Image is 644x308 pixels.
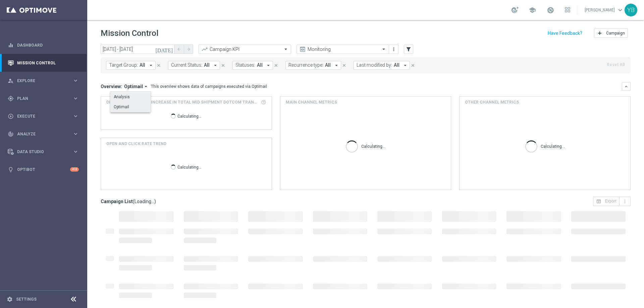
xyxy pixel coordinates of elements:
[201,46,208,53] i: trending_up
[8,113,14,119] i: play_circle_outline
[404,45,413,54] button: filter_alt
[171,62,202,68] span: Current Status:
[17,79,72,83] span: Explore
[204,62,210,68] span: All
[235,62,255,68] span: Statuses:
[257,62,263,68] span: All
[390,45,397,53] button: more_vert
[341,62,347,69] button: close
[72,113,79,119] i: keyboard_arrow_right
[155,46,173,52] i: [DATE]
[8,167,14,173] i: lightbulb
[174,45,184,54] button: arrow_back
[154,45,174,55] button: [DATE]
[109,62,138,68] span: Target Group:
[391,47,396,52] i: more_vert
[143,83,149,89] i: arrow_drop_down
[8,42,14,48] i: equalizer
[7,78,79,83] button: person_search Explore keyboard_arrow_right
[124,83,143,89] span: Optimail
[288,62,323,68] span: Recurrence type:
[8,113,72,119] div: Execute
[70,167,79,172] div: +10
[17,150,72,154] span: Data Studio
[8,78,72,84] div: Explore
[7,60,79,66] button: Mission Control
[8,161,79,178] div: Optibot
[168,61,220,70] button: Current Status: All arrow_drop_down
[212,62,218,68] i: arrow_drop_down
[7,131,79,137] button: track_changes Analyze keyboard_arrow_right
[541,143,565,149] p: Calculating...
[354,61,410,70] button: Last modified by: All arrow_drop_down
[342,63,346,68] i: close
[72,148,79,155] i: keyboard_arrow_right
[596,199,601,204] i: open_in_browser
[7,167,79,172] button: lightbulb Optibot +10
[232,61,273,70] button: Statuses: All arrow_drop_down
[625,4,637,16] div: YB
[406,46,412,52] i: filter_alt
[72,95,79,102] i: keyboard_arrow_right
[333,62,339,68] i: arrow_drop_down
[186,47,191,52] i: arrow_forward
[8,131,14,137] i: track_changes
[114,94,130,100] div: Analysis
[624,84,629,89] i: keyboard_arrow_down
[110,102,151,112] div: Press SPACE to deselect this row.
[548,31,582,36] input: Have Feedback?
[274,63,278,68] i: close
[297,45,389,54] ng-select: Monitoring
[101,83,122,89] h3: Overview:
[177,164,202,170] p: Calculating...
[106,99,259,105] span: Direct Response VS Increase In Total Mid Shipment Dotcom Transaction Amount
[177,113,202,119] p: Calculating...
[17,132,72,136] span: Analyze
[7,149,79,155] button: Data Studio keyboard_arrow_right
[285,61,341,70] button: Recurrence type: All arrow_drop_down
[17,54,79,72] a: Mission Control
[361,143,385,149] p: Calculating...
[199,45,291,54] ng-select: Campaign KPI
[410,62,416,69] button: close
[597,30,602,36] i: add
[101,198,156,204] h3: Campaign List
[148,62,154,68] i: arrow_drop_down
[184,45,193,54] button: arrow_forward
[7,96,79,101] button: gps_fixed Plan keyboard_arrow_right
[8,149,72,155] div: Data Studio
[394,62,399,68] span: All
[177,47,181,52] i: arrow_back
[17,36,79,54] a: Dashboard
[17,161,70,178] a: Optibot
[122,83,151,89] button: Optimail arrow_drop_down
[72,131,79,137] i: keyboard_arrow_right
[594,28,628,38] button: add Campaign
[7,43,79,48] button: equalizer Dashboard
[140,62,145,68] span: All
[101,45,174,54] input: Select date range
[411,63,415,68] i: close
[7,114,79,119] div: play_circle_outline Execute keyboard_arrow_right
[17,97,72,101] span: Plan
[465,99,519,105] h4: Other channel metrics
[620,197,631,206] button: more_vert
[265,62,271,68] i: arrow_drop_down
[220,62,226,69] button: close
[135,198,154,204] span: Loading...
[325,62,331,68] span: All
[114,104,129,110] div: Optimail
[273,62,279,69] button: close
[72,77,79,84] i: keyboard_arrow_right
[8,54,79,72] div: Mission Control
[622,199,628,204] i: more_vert
[106,61,156,70] button: Target Group: All arrow_drop_down
[299,46,306,53] i: preview
[8,36,79,54] div: Dashboard
[584,5,625,15] a: [PERSON_NAME]keyboard_arrow_down
[593,197,620,206] button: open_in_browser Export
